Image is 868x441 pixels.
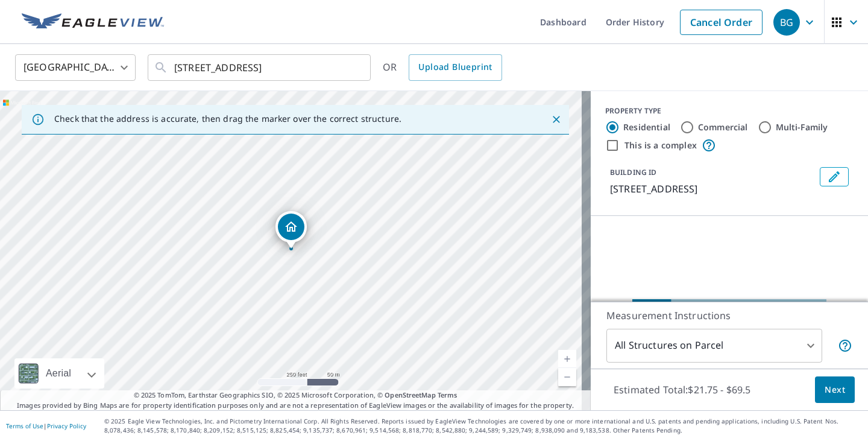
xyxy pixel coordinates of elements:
[698,121,748,133] label: Commercial
[383,54,502,81] div: OR
[42,358,75,389] div: Aerial
[815,376,855,404] button: Next
[610,182,815,196] p: [STREET_ADDRESS]
[605,106,854,116] div: PROPERTY TYPE
[385,390,435,399] a: OpenStreetMap
[104,417,862,435] p: © 2025 Eagle View Technologies, Inc. and Pictometry International Corp. All Rights Reserved. Repo...
[558,368,576,386] a: Current Level 17, Zoom Out
[22,13,164,31] img: EV Logo
[776,121,828,133] label: Multi-Family
[6,422,86,430] p: |
[604,376,761,403] p: Estimated Total: $21.75 - $69.5
[610,167,656,177] p: BUILDING ID
[47,422,86,430] a: Privacy Policy
[820,167,849,186] button: Edit building 1
[558,350,576,368] a: Current Level 17, Zoom In
[606,308,852,323] p: Measurement Instructions
[773,9,800,36] div: BG
[409,54,502,81] a: Upload Blueprint
[6,422,43,430] a: Terms of Use
[54,113,401,124] p: Check that the address is accurate, then drag the marker over the correct structure.
[418,60,492,75] span: Upload Blueprint
[174,51,346,84] input: Search by address or latitude-longitude
[14,358,104,389] div: Aerial
[623,121,670,133] label: Residential
[624,139,697,151] label: This is a complex
[838,338,852,353] span: Your report will include each building or structure inside the parcel boundary. In some cases, du...
[15,51,136,84] div: [GEOGRAPHIC_DATA]
[825,382,845,398] span: Next
[438,390,458,399] a: Terms
[275,211,307,249] div: Dropped pin, building 1, Residential property, 9300 W Birch Ln Wichita, KS 67212
[549,112,564,127] button: Close
[680,10,763,35] a: Cancel Order
[134,390,458,401] span: © 2025 TomTom, Earthstar Geographics SIO, © 2025 Microsoft Corporation, ©
[606,329,822,363] div: All Structures on Parcel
